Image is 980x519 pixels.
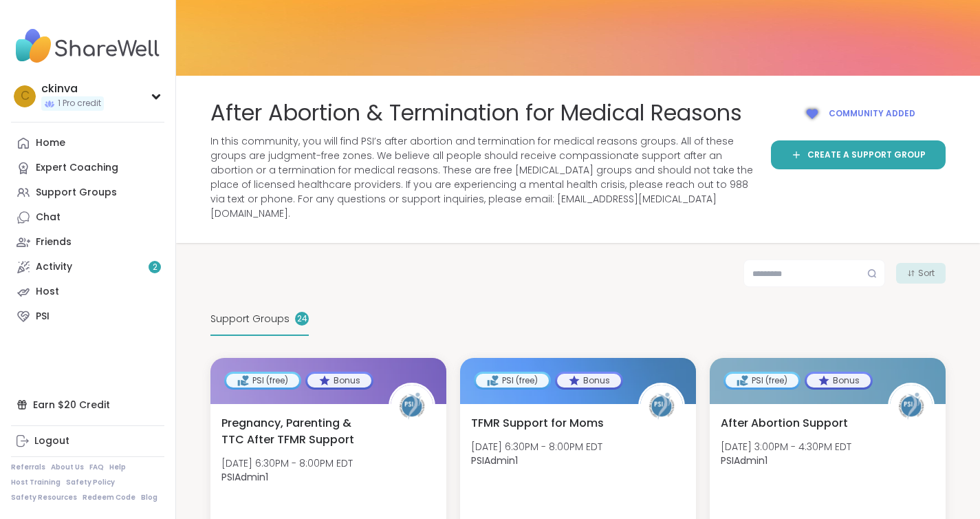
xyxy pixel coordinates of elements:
a: Home [11,131,164,156]
a: Safety Policy [66,478,115,487]
div: Bonus [307,374,371,388]
a: PSI [11,304,164,329]
span: [DATE] 3:00PM - 4:30PM EDT [721,440,851,454]
span: 2 [153,262,157,273]
span: Community added [829,107,915,120]
div: Earn $20 Credit [11,392,164,417]
a: Chat [11,205,164,230]
a: FAQ [89,463,104,472]
a: Host Training [11,478,61,487]
a: About Us [51,463,84,472]
span: [DATE] 6:30PM - 8:00PM EDT [471,440,602,454]
a: Logout [11,429,164,454]
a: Host [11,279,164,304]
div: PSI (free) [226,374,299,388]
span: Support Groups [210,312,290,326]
b: PSIAdmin1 [221,470,268,484]
div: Friends [36,235,72,249]
a: Blog [141,493,157,502]
span: c [21,87,30,105]
div: Bonus [557,374,621,388]
div: PSI (free) [476,374,549,388]
b: PSIAdmin1 [721,454,767,467]
a: Safety Resources [11,493,77,502]
span: Create a support group [807,149,926,161]
span: Pregnancy, Parenting & TTC After TFMR Support [221,415,373,448]
div: Expert Coaching [36,161,118,175]
a: Expert Coaching [11,156,164,180]
div: Logout [34,434,69,448]
img: PSIAdmin1 [640,385,683,427]
button: Community added [771,98,946,129]
a: Referrals [11,463,45,472]
div: 24 [295,312,309,326]
img: ShareWell Nav Logo [11,22,164,70]
img: PSIAdmin1 [890,385,933,427]
div: Home [36,136,65,150]
a: Create a support group [771,140,946,169]
div: Activity [36,260,72,274]
div: Support Groups [36,186,117,200]
div: Bonus [807,374,871,388]
a: Support Groups [11,180,164,205]
a: Help [109,463,126,472]
div: Chat [36,211,61,224]
a: Activity2 [11,255,164,279]
a: Redeem Code [83,493,135,502]
span: [DATE] 6:30PM - 8:00PM EDT [221,456,353,470]
div: Host [36,285,59,299]
span: After Abortion & Termination for Medical Reasons [210,98,742,129]
div: ckinva [41,81,104,96]
b: PSIAdmin1 [471,454,518,467]
a: Friends [11,230,164,255]
span: TFMR Support for Moms [471,415,604,432]
span: 1 Pro credit [58,98,101,109]
span: After Abortion Support [721,415,848,432]
div: PSI [36,310,50,324]
div: PSI (free) [726,374,798,388]
span: Sort [918,267,935,279]
span: In this community, you will find PSI’s after abortion and termination for medical reasons groups.... [210,134,754,221]
img: PSIAdmin1 [391,385,433,427]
